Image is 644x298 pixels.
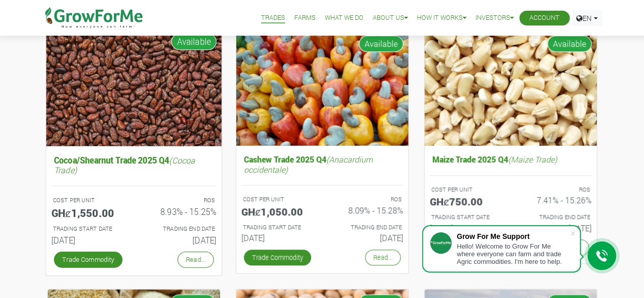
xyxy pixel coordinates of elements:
span: Available [359,36,403,52]
a: Cocoa/Shearnut Trade 2025 Q4(Cocoa Trade) COST PER UNIT GHȼ1,550.00 ROS 8.93% - 15.25% TRADING ST... [51,152,216,249]
h6: [DATE] [430,223,503,233]
h5: GHȼ750.00 [430,195,503,207]
p: Estimated Trading End Date [143,224,215,233]
h6: [DATE] [51,235,126,245]
a: Farms [294,13,316,23]
div: Hello! Welcome to Grow For Me where everyone can farm and trade Agric commodities. I'm here to help. [457,242,570,265]
h6: [DATE] [142,235,216,245]
a: About Us [373,13,408,23]
span: Available [171,33,216,50]
p: COST PER UNIT [52,196,124,204]
p: Estimated Trading Start Date [243,223,313,232]
a: Read... [177,251,213,267]
img: growforme image [236,31,408,146]
i: (Maize Trade) [508,154,557,165]
a: Trades [261,13,285,23]
a: Investors [475,13,514,23]
h6: 8.93% - 15.25% [142,206,216,216]
h6: 7.41% - 15.26% [518,195,592,205]
h5: Cocoa/Shearnut Trade 2025 Q4 [51,152,216,177]
div: Grow For Me Support [457,232,570,240]
span: Available [547,36,592,52]
img: growforme image [425,31,597,146]
a: Account [529,13,559,23]
p: COST PER UNIT [243,195,313,204]
a: Read... [365,250,401,265]
i: (Cocoa Trade) [53,154,194,175]
p: Estimated Trading Start Date [431,213,501,222]
a: What We Do [325,13,363,23]
a: Trade Commodity [244,250,311,265]
h5: GHȼ1,050.00 [241,205,315,218]
h6: [DATE] [241,233,315,242]
p: ROS [331,195,402,204]
p: ROS [520,185,590,194]
p: COST PER UNIT [431,185,501,194]
h5: Cashew Trade 2025 Q4 [241,152,403,176]
a: How it Works [417,13,466,23]
h6: [DATE] [330,233,403,242]
a: EN [572,10,602,26]
a: Maize Trade 2025 Q4(Maize Trade) COST PER UNIT GHȼ750.00 ROS 7.41% - 15.26% TRADING START DATE [D... [430,152,592,237]
a: Trade Commodity [53,251,122,267]
p: Estimated Trading End Date [331,223,402,232]
h5: GHȼ1,550.00 [51,206,126,219]
a: Cashew Trade 2025 Q4(Anacardium occidentale) COST PER UNIT GHȼ1,050.00 ROS 8.09% - 15.28% TRADING... [241,152,403,247]
h5: Maize Trade 2025 Q4 [430,152,592,167]
img: growforme image [46,28,221,146]
p: Estimated Trading Start Date [52,224,124,233]
p: ROS [143,196,215,204]
p: Estimated Trading End Date [520,213,590,222]
h6: 8.09% - 15.28% [330,205,403,215]
i: (Anacardium occidentale) [244,154,373,174]
h6: [DATE] [518,223,592,233]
